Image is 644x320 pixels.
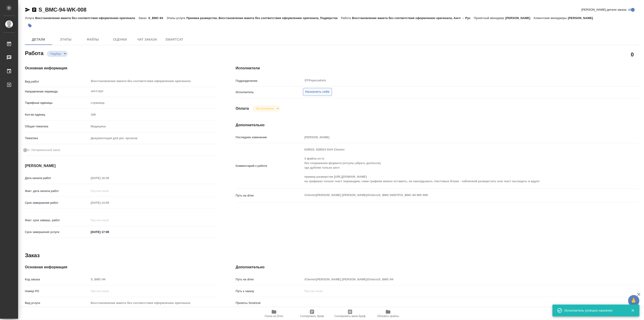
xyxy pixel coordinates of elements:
p: Восстановление макета без соответствия оформлению оригинала [35,16,138,20]
p: Дата начала работ [25,176,89,180]
h4: Основная информация [25,264,218,270]
p: Услуга [25,16,35,20]
p: Срок завершения услуги [25,230,89,234]
span: Чат заказа [136,37,158,42]
p: [PERSON_NAME] [568,16,596,20]
h2: Заказ [25,252,40,259]
p: Подразделение [236,79,303,83]
p: Последнее изменение [236,135,303,140]
p: Тарифные единицы [25,101,89,105]
textarea: 628022, 628023 DxH Cleaner 3 файла из in без сохранения формата (отсупы убрать до/после) где дубл... [303,146,606,185]
p: Проекты Smartcat [236,301,303,305]
p: Исполнитель [236,90,303,95]
input: Пустое поле [303,276,606,283]
p: Приемка разверстки, Восстановление макета без соответствия оформлению оригинала, Подверстка [186,16,341,20]
p: Путь на drive [236,193,303,198]
input: Пустое поле [89,217,129,223]
button: Скопировать мини-бриф [331,307,369,320]
p: [PERSON_NAME] [505,16,534,20]
p: Вид работ [25,79,89,84]
input: Пустое поле [89,300,218,306]
button: Скопировать ссылку [31,7,37,12]
input: Пустое поле [89,111,218,118]
button: Скопировать бриф [293,307,331,320]
span: Детали [28,37,49,42]
h4: Оплата [236,106,249,111]
button: Назначить себя [303,88,332,96]
p: Номер РО [25,289,89,293]
span: Папка на Drive [265,315,283,318]
input: Пустое поле [89,188,129,194]
p: Код заказа [25,277,89,282]
p: Заказ: [138,16,148,20]
div: Медицина [89,123,218,130]
input: Пустое поле [303,134,606,141]
input: Пустое поле [89,175,129,181]
p: Тематика [25,136,89,141]
input: ✎ Введи что-нибудь [89,229,129,235]
p: Кол-во единиц [25,112,89,117]
span: Этапы [55,37,77,42]
h4: Основная информация [25,65,218,71]
p: Работа [341,16,352,20]
button: Подбор [49,52,62,56]
p: Путь на drive [236,277,303,282]
button: Папка на Drive [255,307,293,320]
span: Обновить файлы [377,315,399,318]
span: Скопировать бриф [300,315,324,318]
p: Восстановление макета без соответствия оформлению оригинала, Англ → Рус [352,16,474,20]
p: Этапы услуги [166,16,186,20]
button: Закрыть [628,308,637,313]
input: Пустое поле [303,288,606,294]
input: Пустое поле [89,288,218,294]
button: Обновить файлы [369,307,407,320]
div: Подбор [252,105,280,112]
span: Нотариальный заказ [31,148,60,152]
button: Не оплачена [255,107,275,110]
button: 🙏 [628,295,639,306]
h4: [PERSON_NAME] [25,163,218,169]
h2: 0 [631,51,634,58]
p: Направление перевода [25,89,89,94]
p: Путь к заказу [236,289,303,293]
h4: Исполнители [236,65,639,71]
span: Назначить себя [305,89,329,95]
textarea: /Clients/[PERSON_NAME] [PERSON_NAME]/Orders/S_BMC-94/DTP/S_BMC-94-WK-008 [303,191,606,199]
p: Срок завершения работ [25,201,89,205]
span: SmartCat [163,37,185,42]
div: Исполнитель успешно назначен [565,308,624,313]
input: Пустое поле [89,276,218,283]
button: Добавить тэг [25,21,35,31]
h2: Работа [25,49,43,57]
span: [PERSON_NAME] детали заказа [582,7,627,12]
span: Скопировать мини-бриф [334,315,365,318]
a: S_BMC-94-WK-008 [38,7,87,13]
p: Общая тематика [25,124,89,129]
p: Проектный менеджер [474,16,505,20]
div: Документация для рег. органов [89,134,218,142]
span: Файлы [82,37,104,42]
p: Факт. дата начала работ [25,189,89,193]
input: Пустое поле [89,199,129,206]
span: Оценки [109,37,131,42]
span: 🙏 [630,296,638,305]
p: Клиентские менеджеры [534,16,568,20]
h4: Дополнительно [236,122,639,128]
h4: Дополнительно [236,264,639,270]
button: Скопировать ссылку для ЯМессенджера [25,7,30,12]
div: Подбор [47,51,68,57]
p: S_BMC-94 [148,16,166,20]
p: Комментарий к работе [236,164,303,168]
p: Факт. срок заверш. работ [25,218,89,223]
div: страница [89,99,218,107]
p: Вид услуги [25,301,89,305]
